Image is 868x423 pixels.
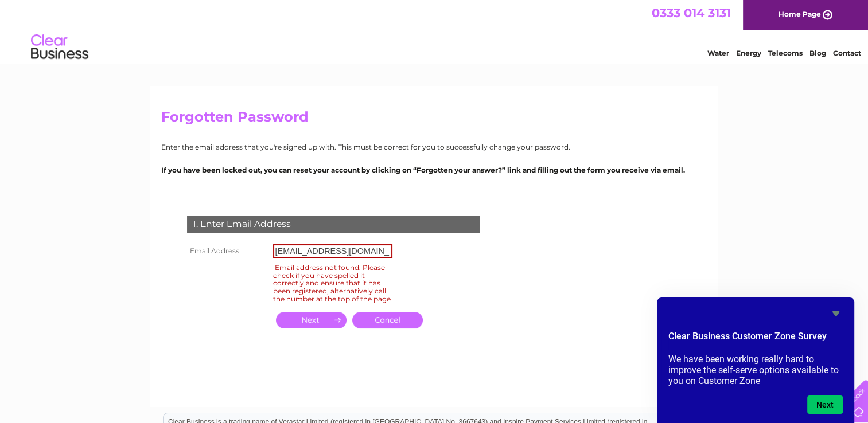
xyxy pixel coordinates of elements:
[768,49,803,57] a: Telecoms
[668,307,843,414] div: Clear Business Customer Zone Survey
[273,261,392,305] div: Email address not found. Please check if you have spelled it correctly and ensure that it has bee...
[833,49,861,57] a: Contact
[161,109,707,131] h2: Forgotten Password
[161,164,707,175] p: If you have been locked out, you can reset your account by clicking on “Forgotten your answer?” l...
[736,49,761,57] a: Energy
[352,312,423,328] a: Cancel
[668,330,843,349] h2: Clear Business Customer Zone Survey
[652,6,731,20] a: 0333 014 3131
[187,216,480,233] div: 1. Enter Email Address
[184,241,270,261] th: Email Address
[161,142,707,152] p: Enter the email address that you're signed up with. This must be correct for you to successfully ...
[707,49,729,57] a: Water
[668,354,843,386] p: We have been working really hard to improve the self-serve options available to you on Customer Zone
[809,49,826,57] a: Blog
[807,395,843,414] button: Next question
[829,307,843,320] button: Hide survey
[30,30,89,65] img: logo.png
[164,6,706,56] div: Clear Business is a trading name of Verastar Limited (registered in [GEOGRAPHIC_DATA] No. 3667643...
